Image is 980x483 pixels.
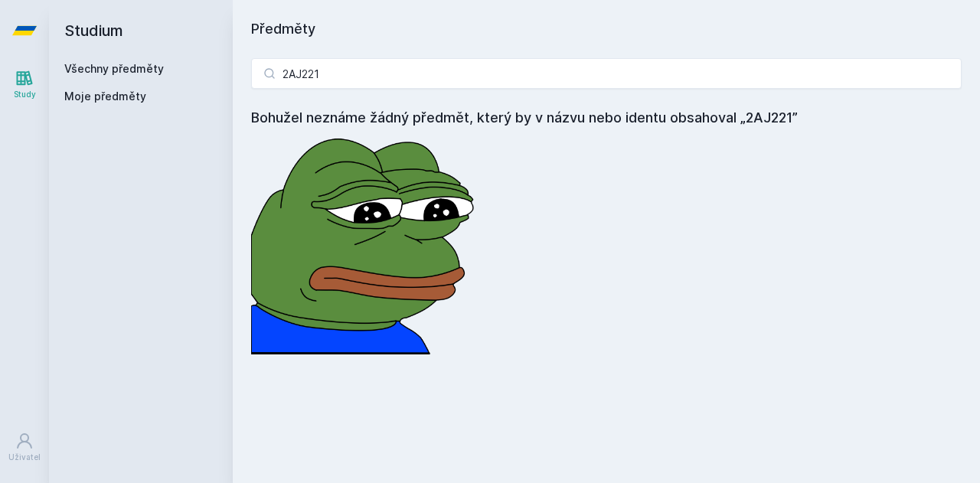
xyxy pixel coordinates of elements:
[3,61,46,108] a: Study
[3,424,46,471] a: Uživatel
[14,89,36,100] div: Study
[64,89,146,104] span: Moje předměty
[64,62,164,75] a: Všechny předměty
[8,452,41,463] div: Uživatel
[251,129,481,354] img: error_picture.png
[251,107,962,129] h4: Bohužel neznáme žádný předmět, který by v názvu nebo identu obsahoval „2AJ221”
[251,58,962,89] input: Název nebo ident předmětu…
[251,18,962,40] h1: Předměty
